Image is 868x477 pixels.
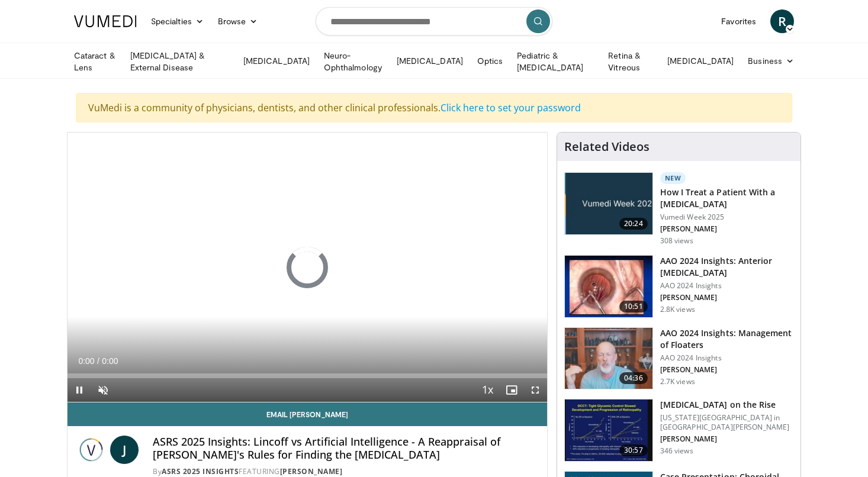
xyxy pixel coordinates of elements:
a: [PERSON_NAME] [280,466,343,476]
a: Email [PERSON_NAME] [67,402,547,426]
video-js: Video Player [67,133,547,402]
span: 0:00 [78,356,94,366]
span: 0:00 [102,356,118,366]
p: 346 views [660,446,693,456]
p: [US_STATE][GEOGRAPHIC_DATA] in [GEOGRAPHIC_DATA][PERSON_NAME] [660,413,793,432]
a: [MEDICAL_DATA] [660,49,741,73]
a: [MEDICAL_DATA] [236,49,317,73]
a: R [770,9,794,33]
a: 04:36 AAO 2024 Insights: Management of Floaters AAO 2024 Insights [PERSON_NAME] 2.7K views [564,327,793,390]
h3: How I Treat a Patient With a [MEDICAL_DATA] [660,186,793,210]
a: 30:57 [MEDICAL_DATA] on the Rise [US_STATE][GEOGRAPHIC_DATA] in [GEOGRAPHIC_DATA][PERSON_NAME] [P... [564,399,793,462]
a: [MEDICAL_DATA] [390,49,470,73]
a: Neuro-Ophthalmology [317,50,390,73]
div: Progress Bar [67,373,547,378]
a: Specialties [144,9,211,33]
img: 8e655e61-78ac-4b3e-a4e7-f43113671c25.150x105_q85_crop-smart_upscale.jpg [565,328,652,389]
a: J [110,436,139,464]
a: Cataract & Lens [67,50,123,73]
span: 04:36 [619,372,648,384]
a: Retina & Vitreous [601,50,660,73]
h4: ASRS 2025 Insights: Lincoff vs Artificial Intelligence - A Reappraisal of [PERSON_NAME]'s Rules f... [153,436,538,461]
button: Fullscreen [523,378,547,402]
a: Click here to set your password [441,101,581,114]
p: [PERSON_NAME] [660,365,793,375]
img: VuMedi Logo [74,15,137,27]
p: [PERSON_NAME] [660,434,793,444]
span: / [97,356,99,366]
button: Enable picture-in-picture mode [500,378,523,402]
p: [PERSON_NAME] [660,293,793,302]
a: Pediatric & [MEDICAL_DATA] [510,50,601,73]
img: 4ce8c11a-29c2-4c44-a801-4e6d49003971.150x105_q85_crop-smart_upscale.jpg [565,399,652,461]
a: Favorites [714,9,763,33]
p: Vumedi Week 2025 [660,212,793,222]
span: 20:24 [619,218,648,230]
a: ASRS 2025 Insights [162,466,239,476]
h3: [MEDICAL_DATA] on the Rise [660,399,793,411]
img: 02d29458-18ce-4e7f-be78-7423ab9bdffd.jpg.150x105_q85_crop-smart_upscale.jpg [565,173,652,234]
a: Business [741,49,801,73]
a: [MEDICAL_DATA] & External Disease [123,50,236,73]
p: 2.8K views [660,305,695,314]
button: Pause [67,378,91,402]
h4: Related Videos [564,140,650,154]
div: By FEATURING [153,466,538,477]
a: Optics [470,49,510,73]
a: 20:24 New How I Treat a Patient With a [MEDICAL_DATA] Vumedi Week 2025 [PERSON_NAME] 308 views [564,172,793,246]
p: AAO 2024 Insights [660,353,793,363]
h3: AAO 2024 Insights: Anterior [MEDICAL_DATA] [660,255,793,279]
button: Playback Rate [476,378,500,402]
input: Search topics, interventions [316,7,552,36]
span: 10:51 [619,301,648,312]
p: 308 views [660,236,693,246]
p: 2.7K views [660,377,695,386]
p: [PERSON_NAME] [660,224,793,234]
h3: AAO 2024 Insights: Management of Floaters [660,327,793,351]
div: VuMedi is a community of physicians, dentists, and other clinical professionals. [76,93,792,123]
p: AAO 2024 Insights [660,281,793,291]
a: 10:51 AAO 2024 Insights: Anterior [MEDICAL_DATA] AAO 2024 Insights [PERSON_NAME] 2.8K views [564,255,793,318]
span: 30:57 [619,444,648,456]
a: Browse [211,9,265,33]
p: New [660,172,686,184]
button: Unmute [91,378,115,402]
img: fd942f01-32bb-45af-b226-b96b538a46e6.150x105_q85_crop-smart_upscale.jpg [565,256,652,317]
img: ASRS 2025 Insights [77,436,105,464]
